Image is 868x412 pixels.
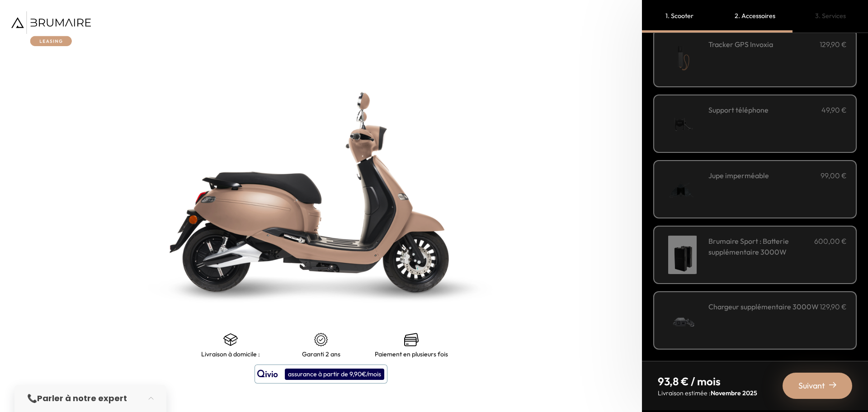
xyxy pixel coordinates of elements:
[821,104,847,115] p: 49,90 €
[798,379,825,392] span: Suivant
[285,369,384,380] div: assurance à partir de 9,90€/mois
[663,236,702,274] img: Brumaire Sport : Batterie supplémentaire 3000W
[201,350,260,358] p: Livraison à domicile :
[820,39,847,50] p: 129,90 €
[302,350,340,358] p: Garanti 2 ans
[658,374,757,388] p: 93,8 € / mois
[820,301,847,312] p: 129,90 €
[708,170,769,181] h3: Jupe imperméable
[708,301,819,312] h3: Chargeur supplémentaire 3000W
[829,381,836,388] img: right-arrow-2.png
[663,301,702,340] img: Chargeur supplémentaire 3000W
[658,388,757,398] p: Livraison estimée :
[223,332,238,347] img: shipping.png
[708,104,769,115] h3: Support téléphone
[663,170,702,208] img: Jupe imperméable
[255,365,387,384] button: assurance à partir de 9,90€/mois
[711,389,757,397] span: Novembre 2025
[708,39,773,50] h3: Tracker GPS Invoxia
[404,332,419,347] img: credit-cards.png
[375,350,448,358] p: Paiement en plusieurs fois
[257,369,278,379] img: logo qivio
[814,236,847,257] p: 600,00 €
[708,236,814,257] h3: Brumaire Sport : Batterie supplémentaire 3000W
[663,39,702,77] img: Tracker GPS Invoxia
[663,104,702,143] img: Support téléphone
[11,11,91,46] img: Brumaire Leasing
[314,332,328,347] img: certificat-de-garantie.png
[821,170,847,181] p: 99,00 €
